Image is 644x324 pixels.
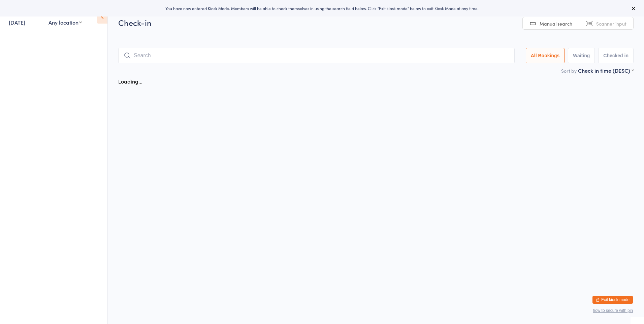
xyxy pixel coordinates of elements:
[11,5,633,11] div: You have now entered Kiosk Mode. Members will be able to check themselves in using the search fie...
[578,67,634,74] div: Check in time (DESC)
[568,48,595,63] button: Waiting
[118,48,515,63] input: Search
[592,296,633,304] button: Exit kiosk mode
[49,19,82,26] div: Any location
[593,308,633,313] button: how to secure with pin
[118,77,142,85] div: Loading...
[596,20,626,27] span: Scanner input
[561,67,577,74] label: Sort by
[598,48,634,63] button: Checked in
[540,20,572,27] span: Manual search
[526,48,565,63] button: All Bookings
[118,17,634,28] h2: Check-in
[9,19,25,26] a: [DATE]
